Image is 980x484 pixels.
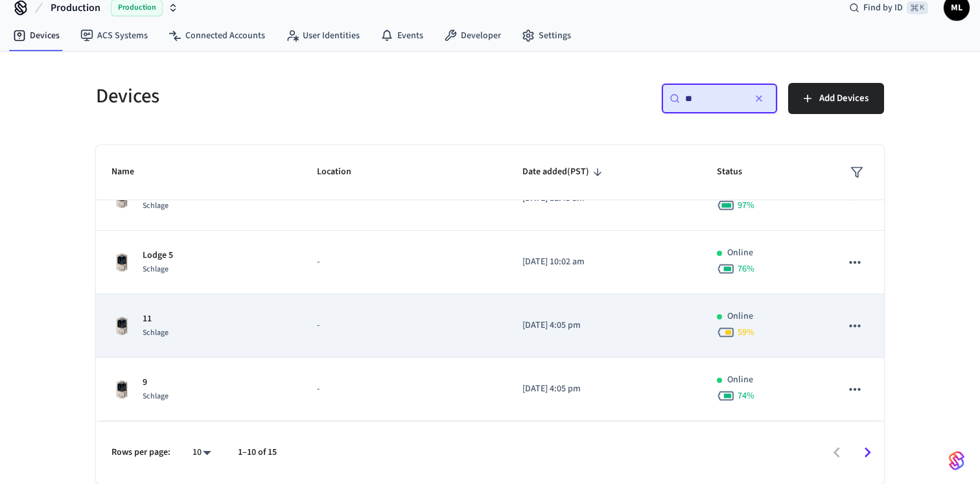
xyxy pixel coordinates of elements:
p: Online [727,373,753,387]
span: Schlage [143,391,169,402]
button: Add Devices [788,83,884,114]
span: Status [717,162,759,182]
a: Connected Accounts [158,24,275,47]
button: Go to next page [852,437,883,468]
img: Schlage Sense Smart Deadbolt with Camelot Trim, Front [111,379,132,400]
p: Online [727,310,753,323]
a: Devices [3,24,70,47]
p: [DATE] 10:02 am [522,255,686,269]
a: User Identities [275,24,370,47]
a: Events [370,24,434,47]
span: Schlage [143,200,169,211]
p: - [317,255,491,269]
p: Lodge 5 [143,249,173,262]
span: Location [317,162,368,182]
span: 59 % [738,326,754,339]
span: Name [111,162,151,182]
div: 10 [186,443,217,462]
img: SeamLogoGradient.69752ec5.svg [949,450,964,471]
span: Date added(PST) [522,162,606,182]
img: Schlage Sense Smart Deadbolt with Camelot Trim, Front [111,252,132,273]
span: Schlage [143,264,169,275]
p: 9 [143,376,169,389]
p: - [317,382,491,396]
span: Find by ID [863,1,903,14]
a: ACS Systems [70,24,158,47]
p: - [317,319,491,332]
h5: Devices [96,83,482,109]
a: Developer [434,24,511,47]
p: Rows per page: [111,446,170,459]
span: Schlage [143,327,169,338]
a: Settings [511,24,581,47]
p: [DATE] 4:05 pm [522,382,686,396]
span: 97 % [738,199,754,212]
span: Add Devices [819,90,869,107]
p: 11 [143,312,169,326]
p: Online [727,246,753,260]
span: ⌘ K [907,1,928,14]
span: 74 % [738,389,754,402]
p: 1–10 of 15 [238,446,277,459]
p: [DATE] 4:05 pm [522,319,686,332]
span: 76 % [738,262,754,275]
img: Schlage Sense Smart Deadbolt with Camelot Trim, Front [111,316,132,336]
